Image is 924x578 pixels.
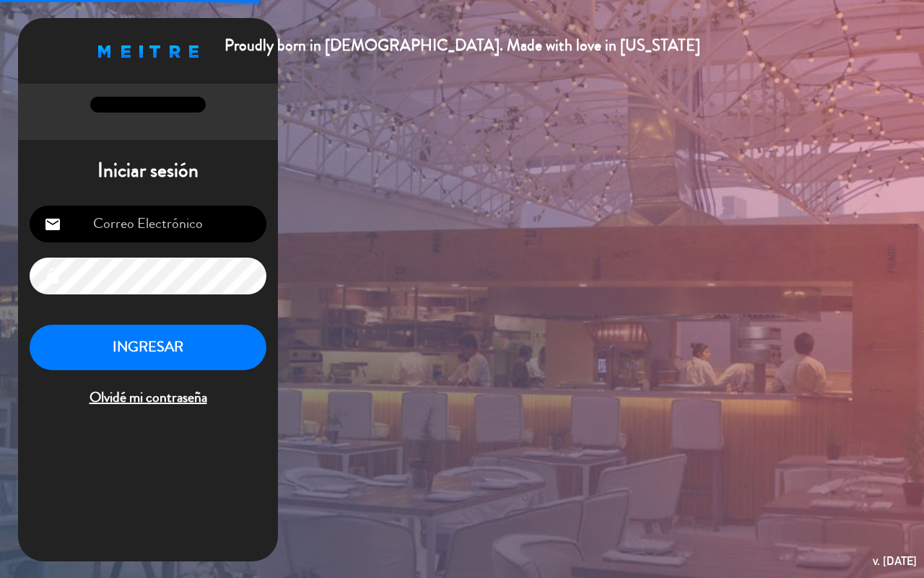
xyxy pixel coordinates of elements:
[30,206,266,242] input: Correo Electrónico
[30,325,266,370] button: INGRESAR
[18,159,278,183] h1: Iniciar sesión
[30,386,266,410] span: Olvidé mi contraseña
[44,216,61,233] i: email
[44,268,61,285] i: lock
[873,551,917,571] div: v. [DATE]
